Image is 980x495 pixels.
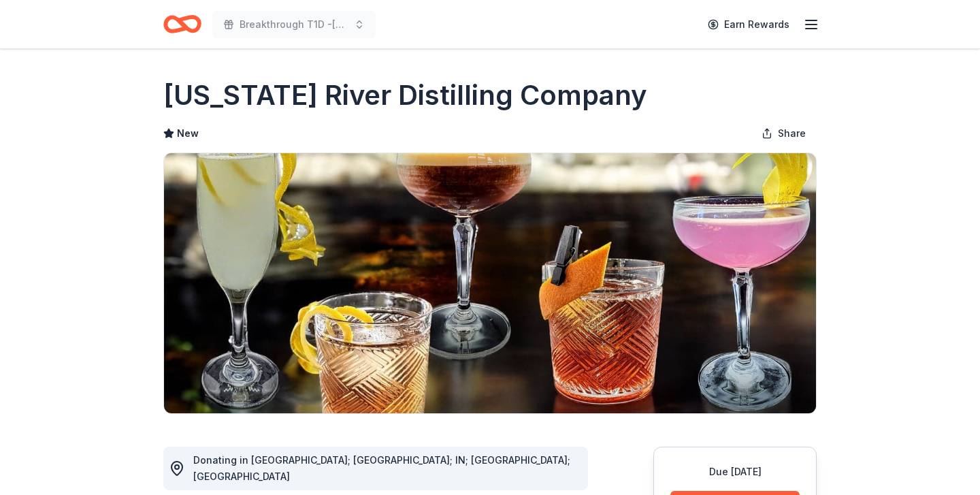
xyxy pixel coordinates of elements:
div: Due [DATE] [670,464,800,480]
a: Earn Rewards [700,12,798,37]
h1: [US_STATE] River Distilling Company [163,76,647,114]
button: Share [751,120,817,147]
span: Share [778,125,806,142]
span: New [177,125,199,142]
button: Breakthrough T1D -[US_STATE] Gala 2025 [212,11,376,38]
span: Donating in [GEOGRAPHIC_DATA]; [GEOGRAPHIC_DATA]; IN; [GEOGRAPHIC_DATA]; [GEOGRAPHIC_DATA] [193,454,570,482]
a: Home [163,8,201,40]
span: Breakthrough T1D -[US_STATE] Gala 2025 [240,16,348,33]
img: Image for Mississippi River Distilling Company [164,153,816,413]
